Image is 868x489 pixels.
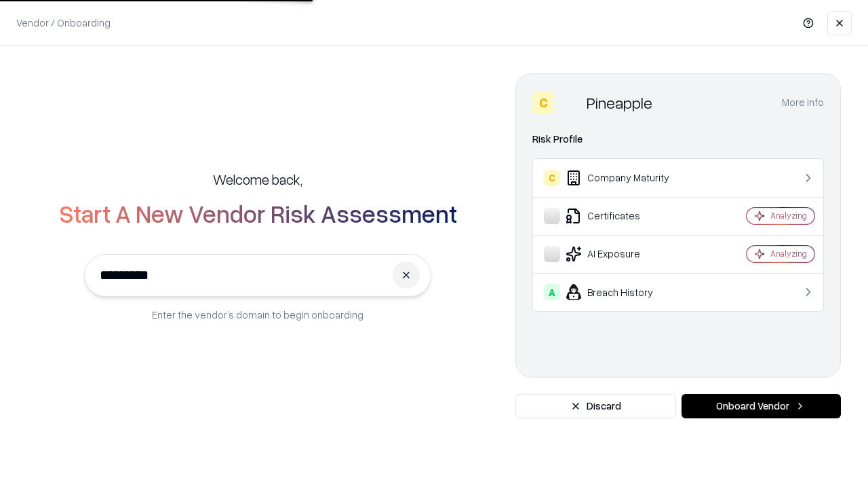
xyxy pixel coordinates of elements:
[544,246,706,262] div: AI Exposure
[559,92,581,113] img: Pineapple
[770,210,807,221] div: Analyzing
[544,170,560,186] div: C
[16,16,111,30] p: Vendor / Onboarding
[770,248,807,259] div: Analyzing
[682,394,841,418] button: Onboard Vendor
[587,92,652,113] div: Pineapple
[544,170,706,186] div: Company Maturity
[544,284,560,300] div: A
[532,131,824,147] div: Risk Profile
[544,208,706,224] div: Certificates
[515,394,676,418] button: Discard
[782,90,824,115] button: More info
[544,284,706,300] div: Breach History
[213,170,302,189] h5: Welcome back,
[152,308,363,322] p: Enter the vendor’s domain to begin onboarding
[59,200,457,227] h2: Start A New Vendor Risk Assessment
[532,92,554,113] div: C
